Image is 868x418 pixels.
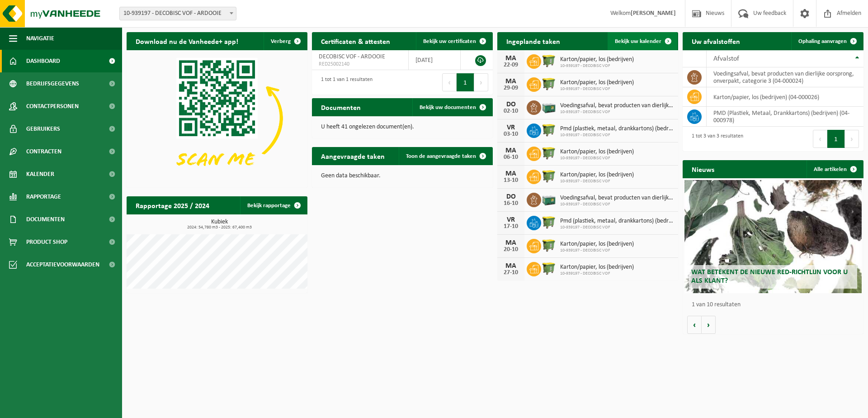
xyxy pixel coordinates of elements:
span: 10-939197 - DECOBISC VOF [560,271,634,276]
span: 10-939197 - DECOBISC VOF [560,179,634,184]
div: MA [502,78,520,85]
span: Karton/papier, los (bedrijven) [560,56,634,63]
div: VR [502,216,520,223]
span: Kalender [26,163,54,185]
h2: Aangevraagde taken [312,147,394,165]
td: PMD (Plastiek, Metaal, Drankkartons) (bedrijven) (04-000978) [707,107,863,127]
span: Karton/papier, los (bedrijven) [560,148,634,156]
span: Bedrijfsgegevens [26,72,79,95]
span: Dashboard [26,50,60,72]
span: Verberg [271,38,291,44]
div: 1 tot 1 van 1 resultaten [316,72,373,92]
span: Product Shop [26,231,67,253]
p: Geen data beschikbaar. [321,173,484,179]
span: Voedingsafval, bevat producten van dierlijke oorsprong, onverpakt, categorie 3 [560,195,674,202]
button: Previous [813,130,827,148]
img: WB-1100-HPE-GN-50 [541,76,557,91]
span: 2024: 54,780 m3 - 2025: 67,400 m3 [131,225,307,230]
h2: Ingeplande taken [497,32,569,50]
span: 10-939197 - DECOBISC VOF [560,225,674,230]
button: Next [845,130,859,148]
span: 10-939197 - DECOBISC VOF [560,202,674,207]
div: 16-10 [502,200,520,207]
div: 17-10 [502,223,520,230]
span: 10-939197 - DECOBISC VOF - ARDOOIE [120,7,236,20]
span: Contracten [26,140,61,163]
div: MA [502,239,520,247]
img: PB-LB-0680-HPE-GN-01 [541,191,557,207]
span: 10-939197 - DECOBISC VOF [560,86,634,92]
img: WB-1100-HPE-GN-50 [541,122,557,138]
span: Toon de aangevraagde taken [406,153,476,159]
button: Volgende [702,316,716,334]
button: Vorige [687,316,702,334]
span: Documenten [26,208,65,231]
h2: Nieuws [683,160,723,178]
span: 10-939197 - DECOBISC VOF [560,133,674,138]
div: 29-09 [502,85,520,91]
span: Bekijk uw documenten [420,104,476,110]
div: 22-09 [502,62,520,68]
span: Karton/papier, los (bedrijven) [560,171,634,179]
a: Wat betekent de nieuwe RED-richtlijn voor u als klant? [684,180,862,293]
div: 02-10 [502,108,520,114]
span: Gebruikers [26,118,60,140]
span: Bekijk uw kalender [615,38,661,44]
span: Karton/papier, los (bedrijven) [560,264,634,271]
img: WB-1100-HPE-GN-50 [541,237,557,253]
a: Bekijk rapportage [240,196,307,214]
div: MA [502,55,520,62]
td: [DATE] [409,50,461,70]
div: MA [502,170,520,177]
img: PB-LB-0680-HPE-GN-01 [541,99,557,114]
h2: Rapportage 2025 / 2024 [127,196,218,214]
strong: [PERSON_NAME] [631,10,676,17]
h2: Download nu de Vanheede+ app! [127,32,247,50]
div: 06-10 [502,154,520,161]
button: Previous [442,73,457,91]
p: U heeft 41 ongelezen document(en). [321,124,484,130]
span: Pmd (plastiek, metaal, drankkartons) (bedrijven) [560,218,674,225]
a: Bekijk uw kalender [608,32,677,50]
span: Rapportage [26,185,61,208]
button: Verberg [264,32,307,50]
img: WB-1100-HPE-GN-50 [541,145,557,161]
h2: Certificaten & attesten [312,32,399,50]
span: 10-939197 - DECOBISC VOF - ARDOOIE [119,7,236,20]
img: WB-1100-HPE-GN-50 [541,168,557,184]
img: WB-1100-HPE-GN-50 [541,261,557,276]
span: DECOBISC VOF - ARDOOIE [319,53,385,60]
span: Ophaling aanvragen [798,38,847,44]
h3: Kubiek [131,219,307,230]
a: Bekijk uw certificaten [416,32,492,50]
div: MA [502,147,520,154]
span: Karton/papier, los (bedrijven) [560,79,634,86]
span: 10-939197 - DECOBISC VOF [560,63,634,69]
span: Wat betekent de nieuwe RED-richtlijn voor u als klant? [691,269,848,285]
h2: Documenten [312,98,370,116]
span: Contactpersonen [26,95,79,118]
span: 10-939197 - DECOBISC VOF [560,109,674,115]
a: Bekijk uw documenten [412,98,492,116]
div: 20-10 [502,247,520,253]
span: Acceptatievoorwaarden [26,253,99,276]
span: Navigatie [26,27,54,50]
p: 1 van 10 resultaten [692,302,859,308]
button: 1 [457,73,474,91]
button: Next [474,73,488,91]
div: DO [502,193,520,200]
div: 03-10 [502,131,520,138]
a: Alle artikelen [807,160,863,178]
h2: Uw afvalstoffen [683,32,749,50]
div: MA [502,262,520,270]
div: 13-10 [502,177,520,184]
span: Karton/papier, los (bedrijven) [560,241,634,248]
a: Ophaling aanvragen [791,32,863,50]
span: Bekijk uw certificaten [423,38,476,44]
span: Pmd (plastiek, metaal, drankkartons) (bedrijven) [560,125,674,133]
img: WB-1100-HPE-GN-50 [541,53,557,68]
span: Afvalstof [713,55,739,62]
span: RED25002140 [319,61,401,68]
span: 10-939197 - DECOBISC VOF [560,156,634,161]
div: 1 tot 3 van 3 resultaten [687,129,743,149]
